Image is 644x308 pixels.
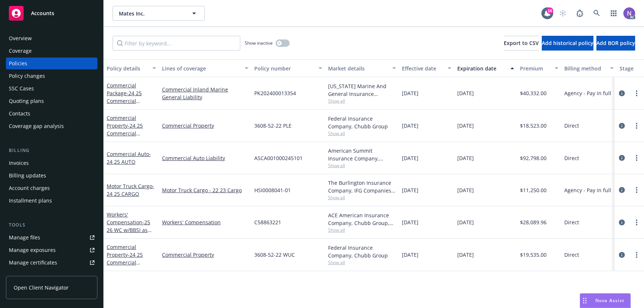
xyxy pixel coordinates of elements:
[6,244,97,256] a: Manage exposures
[6,3,97,24] a: Accounts
[107,82,143,120] a: Commercial Package
[113,6,205,21] button: Mates Inc.
[564,89,611,97] span: Agency - Pay in full
[617,121,626,130] a: circleInformation
[119,10,183,17] span: Mates Inc.
[564,251,579,259] span: Direct
[6,83,97,94] a: SSC Cases
[107,150,151,165] a: Commercial Auto
[520,251,547,259] span: $19,535.00
[162,251,248,259] a: Commercial Property
[104,59,159,77] button: Policy details
[6,120,97,132] a: Coverage gap analysis
[254,65,314,72] div: Policy number
[6,45,97,57] a: Coverage
[632,250,641,259] a: more
[328,115,396,130] div: Federal Insurance Company, Chubb Group
[328,162,396,169] span: Show all
[9,120,64,132] div: Coverage gap analysis
[162,218,248,226] a: Workers' Compensation
[251,59,325,77] button: Policy number
[402,186,419,194] span: [DATE]
[6,95,97,107] a: Quoting plans
[6,257,97,269] a: Manage certificates
[6,232,97,243] a: Manage files
[520,89,547,97] span: $40,332.00
[617,250,626,259] a: circleInformation
[31,10,54,16] span: Accounts
[254,251,295,259] span: 3608-52-22 WUC
[328,98,396,104] span: Show all
[328,259,396,266] span: Show all
[107,211,150,241] a: Workers' Compensation
[596,36,635,51] button: Add BOR policy
[328,130,396,136] span: Show all
[254,122,292,129] span: 3608-52-22 PLE
[520,122,547,129] span: $18,523.00
[245,40,273,46] span: Show inactive
[6,182,97,194] a: Account charges
[9,45,32,57] div: Coverage
[9,157,29,169] div: Invoices
[328,82,396,98] div: [US_STATE] Marine And General Insurance Company, Coaction Specialty Insurance Group, Inc, RT Spec...
[107,183,154,197] a: Motor Truck Cargo
[162,122,248,129] a: Commercial Property
[159,59,251,77] button: Lines of coverage
[107,251,143,274] span: - 24 25 Commercial Property
[457,122,474,129] span: [DATE]
[6,221,97,229] div: Tools
[564,122,579,129] span: Direct
[9,70,45,82] div: Policy changes
[6,58,97,69] a: Policies
[504,39,539,46] span: Export to CSV
[328,244,396,259] div: Federal Insurance Company, Chubb Group
[520,65,550,72] div: Premium
[402,154,419,162] span: [DATE]
[555,6,570,21] a: Start snowing
[107,114,143,145] a: Commercial Property
[564,186,611,194] span: Agency - Pay in full
[6,70,97,82] a: Policy changes
[9,257,57,269] div: Manage certificates
[162,86,248,93] a: Commercial Inland Marine
[9,232,40,243] div: Manage files
[517,59,561,77] button: Premium
[254,218,281,226] span: C58863221
[9,108,30,120] div: Contacts
[617,218,626,227] a: circleInformation
[632,121,641,130] a: more
[162,186,248,194] a: Motor Truck Cargo - 22 23 Cargo
[9,244,56,256] div: Manage exposures
[6,157,97,169] a: Invoices
[564,154,579,162] span: Direct
[457,218,474,226] span: [DATE]
[9,195,52,207] div: Installment plans
[328,179,396,194] div: The Burlington Insurance Company, IFG Companies, Amwins
[6,108,97,120] a: Contacts
[6,195,97,207] a: Installment plans
[328,211,396,227] div: ACE American Insurance Company, Chubb Group, [PERSON_NAME] Business Services, Inc. (BBSI)
[520,154,547,162] span: $92,798.00
[542,39,593,46] span: Add historical policy
[254,186,291,194] span: HSI0008041-01
[617,153,626,162] a: circleInformation
[520,218,547,226] span: $28,089.96
[595,297,624,304] span: Nova Assist
[6,147,97,154] div: Billing
[107,65,148,72] div: Policy details
[457,65,506,72] div: Expiration date
[9,182,50,194] div: Account charges
[402,65,443,72] div: Effective date
[606,6,621,21] a: Switch app
[162,65,240,72] div: Lines of coverage
[564,65,606,72] div: Billing method
[561,59,617,77] button: Billing method
[9,170,46,181] div: Billing updates
[617,89,626,98] a: circleInformation
[457,186,474,194] span: [DATE]
[399,59,454,77] button: Effective date
[617,186,626,194] a: circleInformation
[632,153,641,162] a: more
[328,194,396,201] span: Show all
